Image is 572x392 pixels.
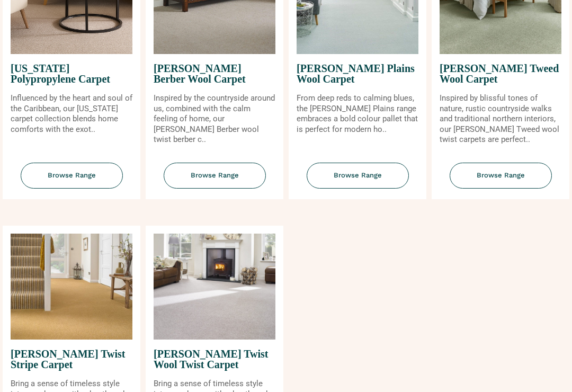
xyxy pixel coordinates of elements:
[164,163,266,189] span: Browse Range
[11,340,132,379] span: [PERSON_NAME] Twist Stripe Carpet
[146,163,283,199] a: Browse Range
[3,163,140,199] a: Browse Range
[307,163,409,189] span: Browse Range
[11,93,132,135] p: Influenced by the heart and soul of the Caribbean, our [US_STATE] carpet collection blends home c...
[11,234,132,340] img: Tomkinson Twist Stripe Carpet
[154,340,275,379] span: [PERSON_NAME] Twist Wool Twist Carpet
[450,163,552,189] span: Browse Range
[440,54,561,93] span: [PERSON_NAME] Tweed Wool Carpet
[289,163,426,199] a: Browse Range
[297,93,418,135] p: From deep reds to calming blues, the [PERSON_NAME] Plains range embraces a bold colour pallet tha...
[154,54,275,93] span: [PERSON_NAME] Berber Wool Carpet
[21,163,123,189] span: Browse Range
[154,93,275,145] p: Inspired by the countryside around us, combined with the calm feeling of home, our [PERSON_NAME] ...
[154,234,275,340] img: Tomkinson Twist Wool Twist Carpet
[432,163,569,199] a: Browse Range
[440,93,561,145] p: Inspired by blissful tones of nature, rustic countryside walks and traditional northern interiors...
[11,54,132,93] span: [US_STATE] Polypropylene Carpet
[297,54,418,93] span: [PERSON_NAME] Plains Wool Carpet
